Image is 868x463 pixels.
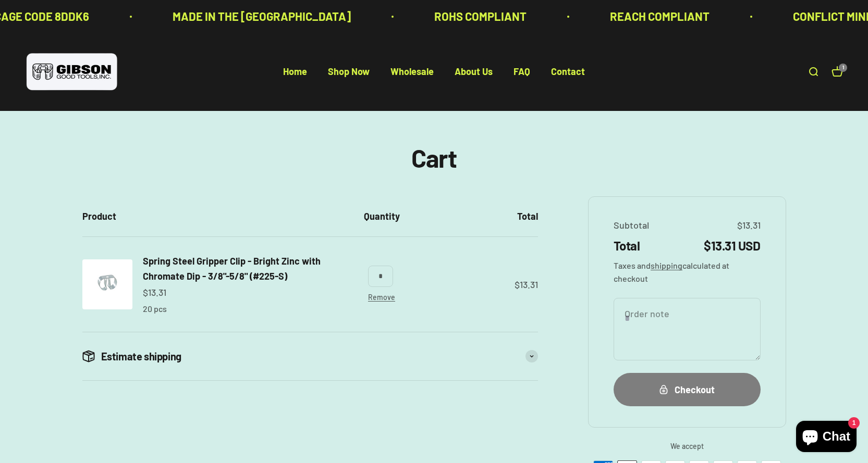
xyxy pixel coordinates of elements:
span: $13.31 [737,218,761,233]
span: Subtotal [614,218,649,233]
span: $13.31 USD [704,237,760,255]
span: Estimate shipping [101,349,181,364]
button: Checkout [614,373,761,406]
a: Contact [551,66,585,78]
cart-count: 1 [839,64,847,72]
h1: Cart [411,144,456,172]
span: Spring Steel Gripper Clip - Bright Zinc with Chromate Dip - 3/8"-5/8" (#225-S) [143,255,321,282]
inbox-online-store-chat: Shopify online store chat [793,421,860,455]
a: Spring Steel Gripper Clip - Bright Zinc with Chromate Dip - 3/8"-5/8" (#225-S) [143,254,347,284]
sale-price: $13.31 [143,285,166,300]
p: REACH COMPLIANT [607,7,707,26]
span: We accept [588,440,786,453]
th: Quantity [356,196,408,236]
input: Change quantity [368,266,393,286]
p: 20 pcs [143,302,167,316]
a: shipping [651,260,682,270]
th: Total [408,196,538,236]
a: About Us [455,66,493,78]
a: Wholesale [390,66,434,78]
div: Checkout [634,382,740,397]
td: $13.31 [408,237,538,332]
a: FAQ [514,66,530,78]
span: Taxes and calculated at checkout [614,259,761,285]
a: Remove [368,293,395,302]
p: MADE IN THE [GEOGRAPHIC_DATA] [170,7,348,26]
th: Product [82,196,356,236]
summary: Estimate shipping [82,332,538,380]
span: Total [614,237,640,255]
p: ROHS COMPLIANT [432,7,524,26]
a: Home [283,66,307,78]
a: Shop Now [328,66,370,78]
